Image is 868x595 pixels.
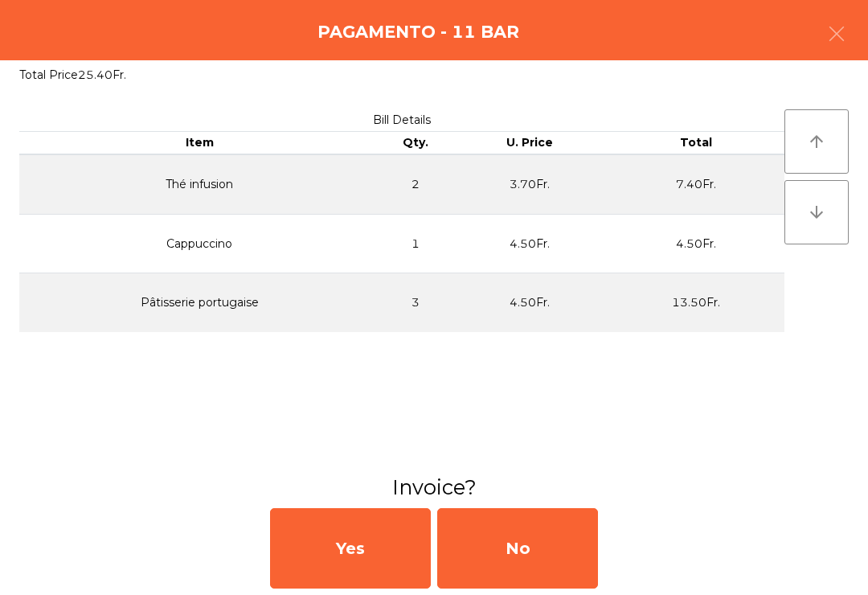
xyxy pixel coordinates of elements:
button: arrow_downward [784,180,849,244]
i: arrow_downward [807,203,826,222]
td: Pâtisserie portugaise [19,273,379,332]
div: No [437,508,598,589]
i: arrow_upward [807,132,826,151]
td: 1 [379,214,451,273]
td: 7.40Fr. [608,154,784,215]
h3: Invoice? [12,473,856,502]
th: U. Price [452,132,608,154]
th: Total [608,132,784,154]
button: arrow_upward [784,109,849,174]
td: 13.50Fr. [608,273,784,332]
td: Cappuccino [19,214,379,273]
td: 4.50Fr. [452,273,608,332]
h4: Pagamento - 11 BAR [317,20,519,44]
th: Item [19,132,379,154]
td: Thé infusion [19,154,379,215]
th: Qty. [379,132,451,154]
td: 3.70Fr. [452,154,608,215]
td: 4.50Fr. [608,214,784,273]
span: Total Price [19,68,78,82]
span: 25.40Fr. [78,68,126,82]
td: 2 [379,154,451,215]
div: Yes [270,508,431,589]
span: Bill Details [373,113,431,127]
td: 4.50Fr. [452,214,608,273]
td: 3 [379,273,451,332]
